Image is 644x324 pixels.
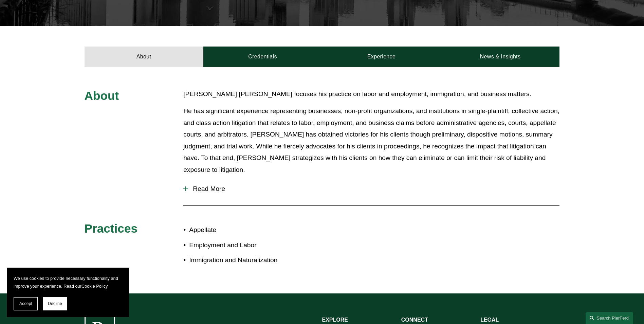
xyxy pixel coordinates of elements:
[189,239,322,251] p: Employment and Labor
[322,47,441,67] a: Experience
[81,284,108,289] a: Cookie Policy
[85,47,203,67] a: About
[183,105,559,176] p: He has significant experience representing businesses, non-profit organizations, and institutions...
[586,312,633,324] a: Search this site
[183,88,559,100] p: [PERSON_NAME] [PERSON_NAME] focuses his practice on labor and employment, immigration, and busine...
[85,89,119,102] span: About
[43,297,67,310] button: Decline
[14,297,38,310] button: Accept
[48,301,62,306] span: Decline
[7,268,129,317] section: Cookie banner
[322,317,348,323] strong: EXPLORE
[85,222,138,235] span: Practices
[441,47,559,67] a: News & Insights
[401,317,428,323] strong: CONNECT
[203,47,322,67] a: Credentials
[14,274,122,290] p: We use cookies to provide necessary functionality and improve your experience. Read our .
[480,317,499,323] strong: LEGAL
[189,254,322,266] p: Immigration and Naturalization
[189,224,322,236] p: Appellate
[19,301,32,306] span: Accept
[188,185,559,193] span: Read More
[183,180,559,198] button: Read More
